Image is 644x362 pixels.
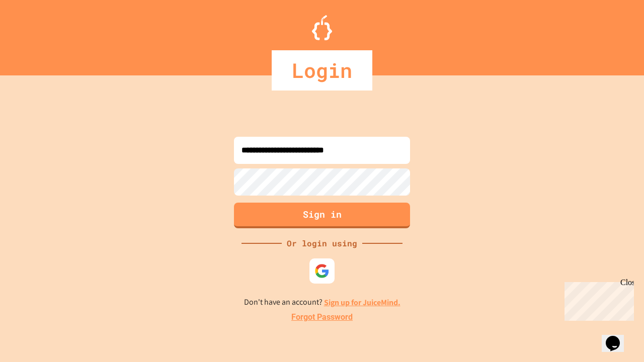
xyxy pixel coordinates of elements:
[282,237,362,249] div: Or login using
[234,203,410,228] button: Sign in
[4,4,69,64] div: Chat with us now!Close
[560,278,634,321] iframe: chat widget
[314,263,330,279] img: google-icon.svg
[602,322,634,352] iframe: chat widget
[312,15,332,40] img: Logo.svg
[324,297,400,308] a: Sign up for JuiceMind.
[272,50,372,90] div: Login
[291,311,353,323] a: Forgot Password
[244,296,400,309] p: Don't have an account?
